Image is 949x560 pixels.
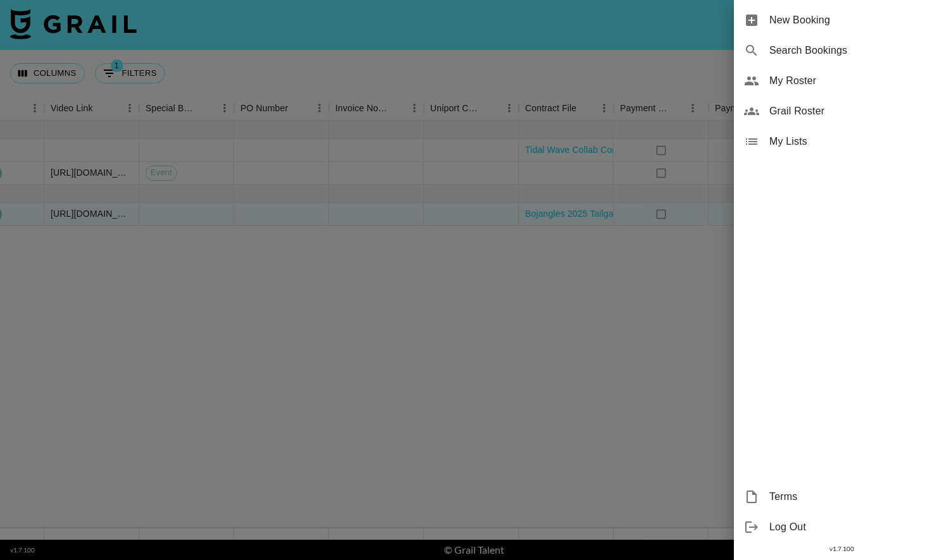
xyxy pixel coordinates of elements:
[734,542,949,556] div: v 1.7.100
[734,126,949,157] div: My Lists
[734,5,949,35] div: New Booking
[769,104,939,119] span: Grail Roster
[734,35,949,66] div: Search Bookings
[734,96,949,126] div: Grail Roster
[769,43,939,58] span: Search Bookings
[769,489,939,504] span: Terms
[769,73,939,88] span: My Roster
[769,134,939,149] span: My Lists
[734,512,949,542] div: Log Out
[769,520,939,535] span: Log Out
[734,482,949,512] div: Terms
[769,13,939,28] span: New Booking
[734,66,949,96] div: My Roster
